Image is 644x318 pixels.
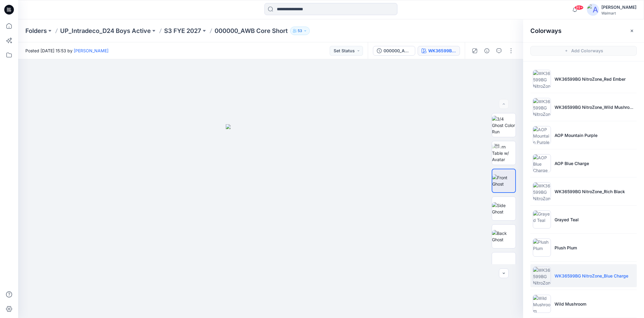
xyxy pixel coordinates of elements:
[383,47,411,54] div: 000000_ADM_AWB Core Short
[530,27,561,34] h2: Colorways
[25,47,108,54] span: Posted [DATE] 15:53 by
[290,27,310,35] button: 53
[555,245,577,251] p: Plush Plum
[587,4,599,16] img: avatar
[164,27,201,35] a: S3 FYE 2027
[492,116,516,135] img: 3/4 Ghost Color Run
[555,188,625,195] p: WK36599BG NitroZone_Rich Black
[492,258,516,271] img: All colorways
[555,273,628,279] p: WK36599BG NitroZone_Blue Charge
[533,238,551,257] img: Plush Plum
[533,295,551,313] img: Wild Mushroom
[533,98,551,116] img: WK36599BG NitroZone_Wild Mushroom
[492,230,516,243] img: Back Ghost
[533,70,551,88] img: WK36599BG NitroZone_Red Ember
[574,5,584,10] span: 99+
[74,48,108,53] a: [PERSON_NAME]
[533,267,551,285] img: WK36599BG NitroZone_Blue Charge
[555,104,634,110] p: WK36599BG NitroZone_Wild Mushroom
[492,174,515,187] img: Front Ghost
[555,301,586,307] p: Wild Mushroom
[215,27,288,35] p: 000000_AWB Core Short
[601,11,636,15] div: Walmart
[555,160,589,167] p: AOP Blue Charge
[25,27,47,35] a: Folders
[492,202,516,215] img: Side Ghost
[533,182,551,200] img: WK36599BG NitroZone_Rich Black
[555,132,597,138] p: AOP Mountain Purple
[298,28,302,34] p: 53
[373,46,415,56] button: 000000_ADM_AWB Core Short
[482,46,492,56] button: Details
[533,126,551,144] img: AOP Mountain Purple
[418,46,460,56] button: WK36599BG NitroZone_Blue Charge
[533,210,551,229] img: Grayed Teal
[60,27,151,35] a: UP_Intradeco_D24 Boys Active
[492,144,516,163] img: Turn Table w/ Avatar
[555,76,626,82] p: WK36599BG NitroZone_Red Ember
[226,124,316,318] img: eyJhbGciOiJIUzI1NiIsImtpZCI6IjAiLCJzbHQiOiJzZXMiLCJ0eXAiOiJKV1QifQ.eyJkYXRhIjp7InR5cGUiOiJzdG9yYW...
[601,4,636,11] div: [PERSON_NAME]
[555,216,579,223] p: Grayed Teal
[428,47,456,54] div: WK36599BG NitroZone_Blue Charge
[533,154,551,172] img: AOP Blue Charge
